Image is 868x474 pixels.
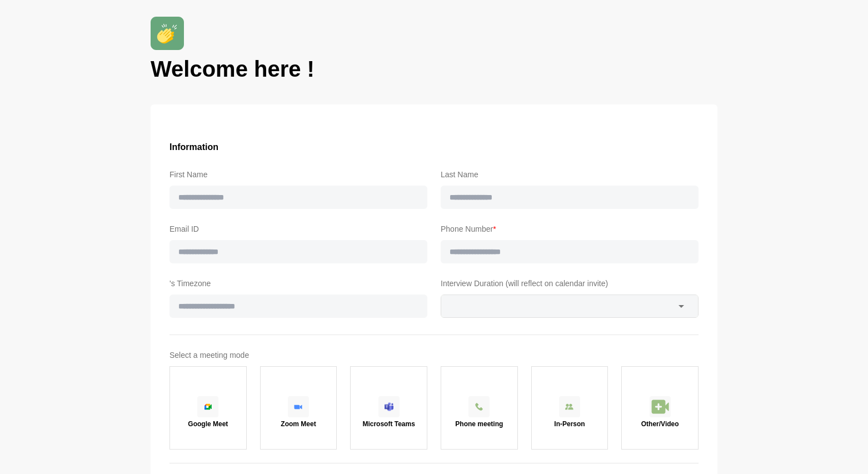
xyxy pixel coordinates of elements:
[151,54,717,83] h1: Welcome here !
[554,421,585,427] p: In-Person
[169,140,699,154] h3: Information
[441,277,699,290] label: Interview Duration (will reflect on calendar invite)
[188,421,228,427] p: Google Meet
[169,222,427,236] label: Email ID
[281,421,316,427] p: Zoom Meet
[441,222,699,236] label: Phone Number
[641,421,679,427] p: Other/Video
[169,277,427,290] label: 's Timezone
[169,168,427,181] label: First Name
[455,421,503,427] p: Phone meeting
[169,348,699,362] label: Select a meeting mode
[441,168,699,181] label: Last Name
[362,421,415,427] p: Microsoft Teams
